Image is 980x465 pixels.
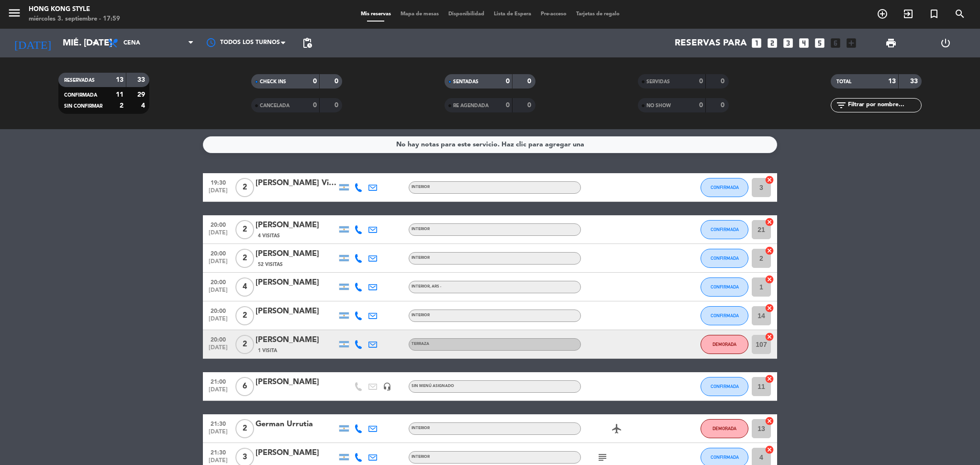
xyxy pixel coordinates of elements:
[527,102,533,109] strong: 0
[235,306,254,325] span: 2
[536,11,571,17] span: Pre-acceso
[141,102,147,109] strong: 4
[206,230,230,241] span: [DATE]
[885,37,897,49] span: print
[256,248,337,260] div: [PERSON_NAME]
[206,287,230,298] span: [DATE]
[206,429,230,440] span: [DATE]
[356,11,396,17] span: Mis reservas
[206,258,230,269] span: [DATE]
[701,220,748,239] button: CONFIRMADA
[765,332,774,342] i: cancel
[611,423,623,434] i: airplanemode_active
[120,102,123,109] strong: 2
[256,376,337,388] div: [PERSON_NAME]
[412,426,430,430] span: INTERIOR
[765,217,774,227] i: cancel
[711,454,739,460] span: CONFIRMADA
[877,8,888,20] i: add_circle_outline
[396,11,444,17] span: Mapa de mesas
[910,78,920,85] strong: 33
[29,5,120,14] div: HONG KONG STYLE
[256,447,337,459] div: [PERSON_NAME]
[765,246,774,255] i: cancel
[713,426,736,431] span: DEMORADA
[256,334,337,346] div: [PERSON_NAME]
[701,249,748,268] button: CONFIRMADA
[699,78,703,85] strong: 0
[527,78,533,85] strong: 0
[765,275,774,284] i: cancel
[835,100,847,111] i: filter_list
[334,102,340,109] strong: 0
[940,37,951,49] i: power_settings_new
[412,285,441,288] span: INTERIOR
[571,11,624,17] span: Tarjetas de regalo
[258,261,283,268] span: 52 Visitas
[256,305,337,318] div: [PERSON_NAME]
[89,37,100,49] i: arrow_drop_down
[64,104,102,109] span: SIN CONFIRMAR
[701,178,748,197] button: CONFIRMADA
[453,79,479,84] span: SENTADAS
[256,219,337,232] div: [PERSON_NAME]
[206,177,230,188] span: 19:30
[334,78,340,85] strong: 0
[260,79,286,84] span: CHECK INS
[206,305,230,316] span: 20:00
[206,188,230,199] span: [DATE]
[701,277,748,297] button: CONFIRMADA
[235,178,254,197] span: 2
[412,313,430,317] span: INTERIOR
[711,227,739,232] span: CONFIRMADA
[116,91,123,98] strong: 11
[313,78,317,85] strong: 0
[798,37,810,49] i: looks_4
[701,419,748,438] button: DEMORADA
[766,37,779,49] i: looks_two
[430,285,441,288] span: , ARS -
[699,102,703,109] strong: 0
[701,335,748,354] button: DEMORADA
[137,91,147,98] strong: 29
[412,185,430,189] span: INTERIOR
[256,418,337,431] div: German Urrutia
[412,384,454,388] span: Sin menú asignado
[206,316,230,327] span: [DATE]
[711,185,739,190] span: CONFIRMADA
[64,93,97,98] span: CONFIRMADA
[260,103,290,108] span: CANCELADA
[750,37,763,49] i: looks_one
[412,455,430,459] span: INTERIOR
[701,377,748,396] button: CONFIRMADA
[301,37,313,49] span: pending_actions
[412,227,430,231] span: INTERIOR
[235,335,254,354] span: 2
[206,446,230,457] span: 21:30
[489,11,536,17] span: Lista de Espera
[711,284,739,289] span: CONFIRMADA
[711,313,739,318] span: CONFIRMADA
[206,344,230,355] span: [DATE]
[646,79,670,84] span: SERVIDAS
[206,376,230,387] span: 21:00
[29,14,120,24] div: miércoles 3. septiembre - 17:59
[444,11,489,17] span: Disponibilidad
[902,8,914,20] i: exit_to_app
[235,377,254,396] span: 6
[116,77,123,83] strong: 13
[506,78,510,85] strong: 0
[235,419,254,438] span: 2
[313,102,317,109] strong: 0
[64,78,95,83] span: RESERVADAS
[206,276,230,287] span: 20:00
[137,77,147,83] strong: 33
[206,387,230,398] span: [DATE]
[829,37,842,49] i: looks_6
[206,247,230,258] span: 20:00
[258,347,277,354] span: 1 Visita
[597,452,608,463] i: subject
[256,177,337,189] div: [PERSON_NAME] Vicario
[206,333,230,344] span: 20:00
[7,33,58,54] i: [DATE]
